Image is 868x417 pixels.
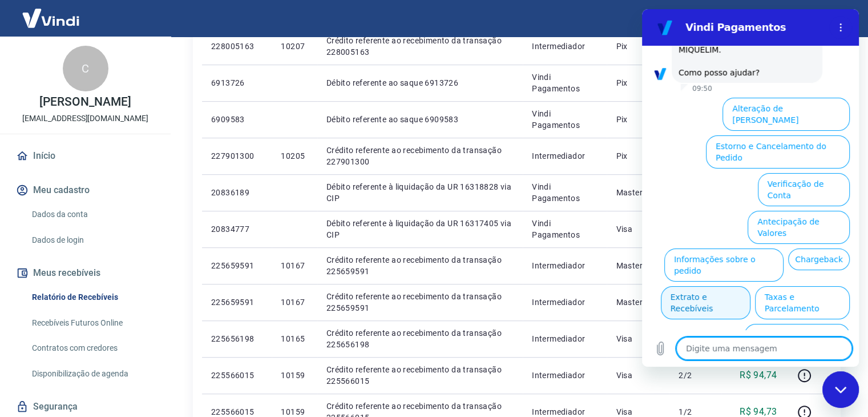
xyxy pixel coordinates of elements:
[211,370,263,381] p: 225566015
[281,41,308,52] p: 10207
[616,296,660,308] p: Mastercard
[27,336,157,360] a: Contratos com credores
[211,296,263,308] p: 225659591
[27,362,157,386] a: Disponibilização de agenda
[211,114,263,125] p: 6909583
[532,218,597,240] p: Vindi Pagamentos
[211,150,263,162] p: 227901300
[616,41,660,52] p: Pix
[326,254,514,277] p: Crédito referente ao recebimento da transação 225659591
[532,370,597,381] p: Intermediador
[211,41,263,52] p: 228005163
[326,327,514,350] p: Crédito referente ao recebimento da transação 225656198
[326,364,514,387] p: Crédito referente ao recebimento da transação 225566015
[211,223,263,235] p: 20834777
[616,333,660,344] p: Visa
[740,368,777,382] p: R$ 94,74
[532,41,597,52] p: Intermediador
[39,96,131,108] p: [PERSON_NAME]
[616,77,660,89] p: Pix
[813,8,854,29] button: Sair
[822,371,859,408] iframe: Botão para abrir a janela de mensagens, conversa em andamento
[326,77,514,89] p: Débito referente ao saque 6913726
[679,370,712,381] p: 2/2
[22,113,148,125] p: [EMAIL_ADDRESS][DOMAIN_NAME]
[532,296,597,308] p: Intermediador
[532,260,597,271] p: Intermediador
[326,181,514,204] p: Débito referente à liquidação da UR 16318828 via CIP
[281,260,308,271] p: 10167
[27,311,157,335] a: Recebíveis Futuros Online
[326,145,514,167] p: Crédito referente ao recebimento da transação 227901300
[211,260,263,271] p: 225659591
[532,150,597,162] p: Intermediador
[642,9,859,367] iframe: Janela de mensagens
[27,203,157,226] a: Dados da conta
[14,143,157,169] a: Início
[14,1,88,35] img: Vindi
[616,150,660,162] p: Pix
[616,260,660,271] p: Mastercard
[532,333,597,344] p: Intermediador
[326,218,514,240] p: Débito referente à liquidação da UR 16317405 via CIP
[616,187,660,198] p: Mastercard
[281,150,308,162] p: 10205
[616,370,660,381] p: Visa
[211,77,263,89] p: 6913726
[211,333,263,344] p: 225656198
[532,71,597,94] p: Vindi Pagamentos
[27,228,157,252] a: Dados de login
[326,114,514,125] p: Débito referente ao saque 6909583
[326,35,514,58] p: Crédito referente ao recebimento da transação 228005163
[211,187,263,198] p: 20836189
[281,370,308,381] p: 10159
[27,286,157,309] a: Relatório de Recebíveis
[532,181,597,204] p: Vindi Pagamentos
[281,296,308,308] p: 10167
[326,291,514,314] p: Crédito referente ao recebimento da transação 225659591
[281,333,308,344] p: 10165
[14,178,157,203] button: Meu cadastro
[532,108,597,131] p: Vindi Pagamentos
[63,46,108,91] div: C
[616,114,660,125] p: Pix
[14,260,157,286] button: Meus recebíveis
[616,223,660,235] p: Visa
